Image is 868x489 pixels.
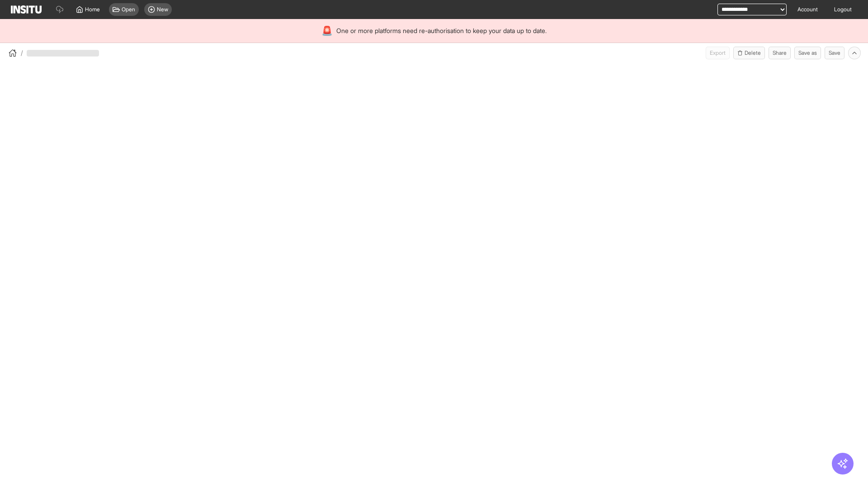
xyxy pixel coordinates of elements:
[85,6,100,13] span: Home
[825,47,844,59] button: Save
[122,6,135,13] span: Open
[321,24,333,37] div: 🚨
[21,48,23,58] span: /
[733,47,765,59] button: Delete
[769,47,791,59] button: Share
[157,6,168,13] span: New
[336,26,547,35] span: One or more platforms need re-authorisation to keep your data up to date.
[7,48,23,58] button: /
[11,5,42,14] img: Logo
[794,47,821,59] button: Save as
[706,47,730,59] button: Export
[706,47,730,59] span: Can currently only export from Insights reports.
